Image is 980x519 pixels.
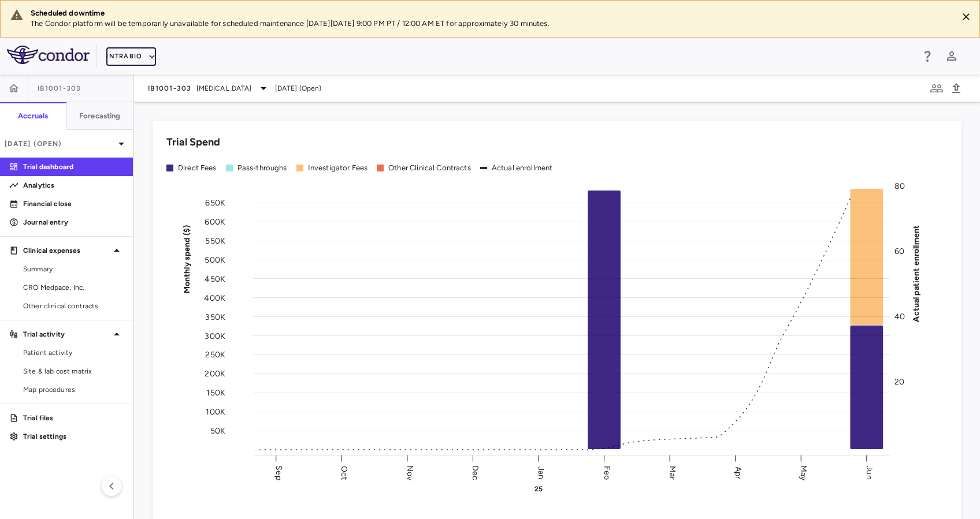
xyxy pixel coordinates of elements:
div: Investigator Fees [308,163,368,173]
tspan: 300K [205,331,225,341]
span: Summary [23,264,124,274]
tspan: 500K [205,255,225,264]
p: [DATE] (Open) [5,139,114,149]
text: 25 [534,485,543,493]
tspan: 20 [894,377,904,387]
span: Map procedures [23,384,124,395]
tspan: 650K [205,198,225,208]
p: Clinical expenses [23,245,110,256]
div: Direct Fees [178,163,217,173]
button: IntraBio [106,47,156,66]
p: Analytics [23,180,124,191]
p: Trial dashboard [23,162,124,172]
tspan: 250K [205,350,225,360]
div: Actual enrollment [492,163,553,173]
text: Apr [733,466,743,479]
div: Pass-throughs [237,163,287,173]
tspan: 550K [205,236,225,246]
tspan: Actual patient enrollment [911,225,921,322]
button: Close [957,8,975,25]
tspan: Monthly spend ($) [182,225,192,293]
span: IB1001-303 [148,84,192,93]
p: Trial activity [23,329,110,339]
span: CRO Medpace, Inc. [23,282,124,293]
p: Journal entry [23,217,124,227]
tspan: 40 [894,312,905,322]
p: Trial settings [23,431,124,442]
span: Other clinical contracts [23,301,124,311]
tspan: 600K [205,217,225,227]
text: Sep [274,465,284,480]
span: [MEDICAL_DATA] [196,83,252,94]
text: Feb [602,465,612,479]
text: May [799,465,808,480]
p: Financial close [23,199,124,209]
tspan: 200K [205,369,225,379]
p: Trial files [23,413,124,423]
div: Other Clinical Contracts [388,163,471,173]
span: Site & lab cost matrix [23,366,124,376]
text: Jun [864,466,874,479]
text: Dec [470,465,480,480]
tspan: 100K [206,407,225,417]
p: The Condor platform will be temporarily unavailable for scheduled maintenance [DATE][DATE] 9:00 P... [31,18,948,29]
tspan: 400K [204,293,225,303]
h6: Trial Spend [166,135,220,150]
tspan: 150K [206,388,225,398]
span: [DATE] (Open) [275,83,322,94]
tspan: 350K [205,312,225,322]
text: Mar [667,465,677,479]
tspan: 80 [894,181,905,191]
tspan: 450K [205,274,225,283]
tspan: 50K [210,426,225,436]
img: logo-full-SnFGN8VE.png [7,46,90,64]
span: IB1001-303 [38,84,81,93]
text: Jan [536,466,546,479]
span: Patient activity [23,348,124,358]
text: Oct [339,465,349,479]
div: Scheduled downtime [31,8,948,18]
h6: Accruals [18,111,48,121]
text: Nov [405,465,415,480]
h6: Forecasting [79,111,121,121]
tspan: 60 [894,247,904,256]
